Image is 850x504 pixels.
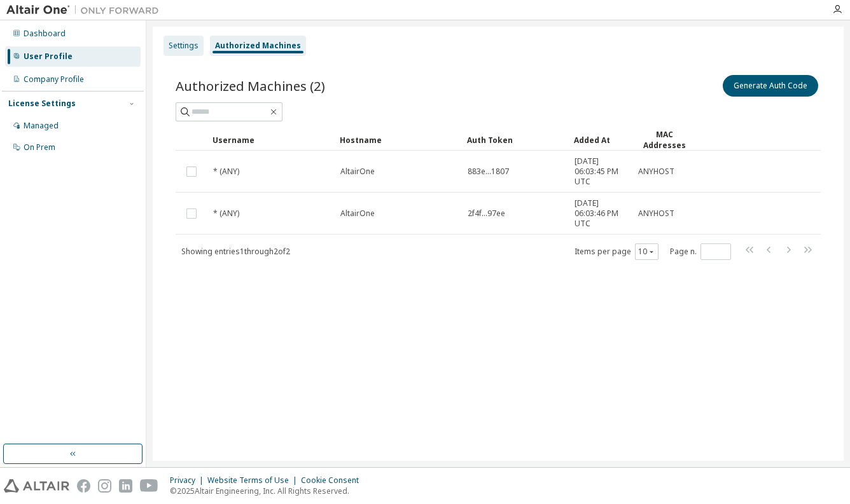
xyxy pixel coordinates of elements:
[24,51,73,62] div: User Profile
[723,75,818,97] button: Generate Auth Code
[575,198,627,229] span: [DATE] 06:03:46 PM UTC
[181,246,290,257] span: Showing entries 1 through 2 of 2
[575,243,658,260] span: Items per page
[575,156,627,187] span: [DATE] 06:03:45 PM UTC
[77,479,90,493] img: facebook.svg
[6,4,165,17] img: Altair One
[119,479,132,493] img: linkedin.svg
[213,167,239,177] span: * (ANY)
[670,243,731,260] span: Page n.
[176,77,325,95] span: Authorized Machines (2)
[340,167,375,177] span: AltairOne
[637,129,691,151] div: MAC Addresses
[24,142,55,153] div: On Prem
[213,208,239,219] span: * (ANY)
[215,41,301,51] div: Authorized Machines
[8,99,76,109] div: License Settings
[468,208,505,219] span: 2f4f...97ee
[638,247,655,257] button: 10
[140,479,158,493] img: youtube.svg
[340,208,375,219] span: AltairOne
[170,486,366,496] p: © 2025 Altair Engineering, Inc. All Rights Reserved.
[467,130,564,150] div: Auth Token
[207,475,301,486] div: Website Terms of Use
[638,167,674,177] span: ANYHOST
[574,130,627,150] div: Added At
[4,479,69,493] img: altair_logo.svg
[24,121,59,131] div: Managed
[24,29,66,39] div: Dashboard
[169,41,199,51] div: Settings
[340,130,457,150] div: Hostname
[170,475,207,486] div: Privacy
[468,167,509,177] span: 883e...1807
[301,475,366,486] div: Cookie Consent
[638,208,674,219] span: ANYHOST
[98,479,111,493] img: instagram.svg
[24,74,84,85] div: Company Profile
[212,130,330,150] div: Username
